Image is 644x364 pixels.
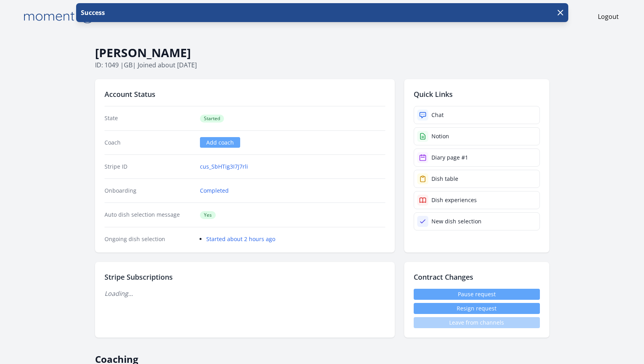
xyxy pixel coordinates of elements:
div: Diary page #1 [431,154,468,162]
dt: Coach [105,139,194,147]
div: Dish table [431,175,458,183]
a: Diary page #1 [414,149,540,167]
p: ID: 1049 | | Joined about [DATE] [95,60,549,70]
div: Notion [431,132,449,140]
span: Started [200,115,224,123]
h2: Account Status [105,89,385,100]
a: New dish selection [414,212,540,230]
a: Add coach [200,137,240,148]
p: Loading... [105,289,385,298]
dt: Stripe ID [105,163,194,171]
dt: State [105,114,194,123]
a: Notion [414,127,540,145]
h2: Quick Links [414,89,540,100]
a: Dish table [414,170,540,188]
p: Success [79,8,105,17]
a: Chat [414,106,540,124]
dt: Ongoing dish selection [105,235,194,243]
div: Chat [431,111,444,119]
span: Leave from channels [414,317,540,328]
h2: Contract Changes [414,271,540,282]
h2: Stripe Subscriptions [105,271,385,282]
dt: Auto dish selection message [105,211,194,219]
span: Yes [200,211,216,219]
div: Dish experiences [431,196,477,204]
button: Resign request [414,303,540,314]
dt: Onboarding [105,187,194,195]
a: Pause request [414,289,540,300]
a: Started about 2 hours ago [206,235,275,243]
a: Completed [200,187,229,195]
a: Dish experiences [414,191,540,209]
span: gb [124,61,133,69]
h1: [PERSON_NAME] [95,45,549,60]
div: New dish selection [431,217,482,225]
a: cus_SbHTig3I7J7rli [200,163,248,171]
